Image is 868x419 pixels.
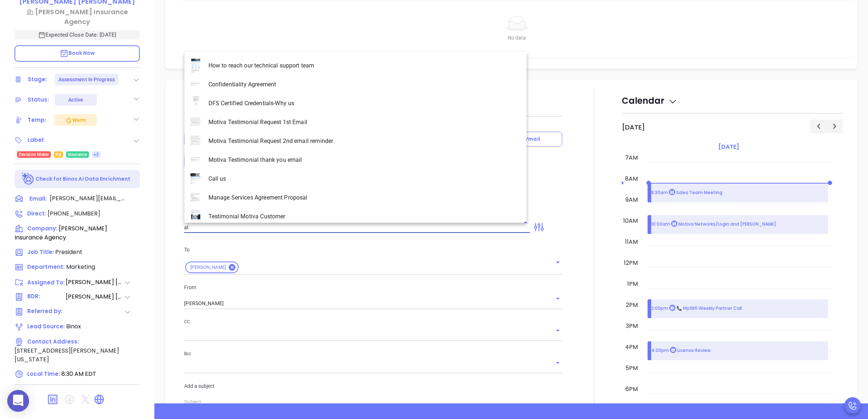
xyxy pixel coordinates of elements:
button: Open [553,325,563,336]
li: Motiva Testimonial thank you email [184,150,527,169]
span: President [55,248,82,256]
div: Warm [65,116,86,124]
div: 1pm [626,280,639,288]
p: 2:00pm 📞 My365 Weekly Partner Call [651,305,742,312]
div: 6pm [624,385,639,394]
button: Open [553,293,563,304]
span: BDR: [27,292,65,301]
span: Calendar [622,95,677,107]
span: [PERSON_NAME] [PERSON_NAME] [66,292,124,301]
span: Email: [29,194,46,204]
button: Open [553,257,563,267]
div: 11am [624,238,639,246]
div: 4pm [624,343,639,352]
a: [PERSON_NAME] Insurance Agency [15,7,140,26]
div: 7am [624,153,639,162]
li: How to reach our technical support team [184,56,527,75]
span: Book Now [60,49,95,57]
li: Confidentiality Agreement [184,75,527,94]
li: Motiva Testimonial Request 1st Email [184,112,527,131]
span: Department: [27,263,65,271]
span: Lead Source: [27,323,65,330]
div: 5pm [624,364,639,373]
span: [PERSON_NAME][EMAIL_ADDRESS][DOMAIN_NAME] [50,194,126,203]
button: Next day [826,119,843,133]
span: +2 [94,151,99,159]
p: CC [184,318,562,326]
h2: [DATE] [622,123,645,131]
div: 9am [624,196,639,204]
span: Direct : [27,210,46,217]
div: Temp: [28,115,46,126]
div: Status: [28,94,49,105]
div: Active [68,94,83,106]
span: [PHONE_NUMBER] [48,209,100,218]
p: 4:00pm License Review [651,347,711,354]
span: Insurance [68,151,87,159]
span: Marketing [66,263,95,271]
span: Decision Maker [19,151,49,159]
button: Close [520,217,531,227]
p: 10:00am Motiva Networks/Login and [PERSON_NAME] [651,221,776,228]
div: 10am [622,217,639,225]
span: Contact Address: [27,338,79,345]
button: Previous day [810,119,827,133]
p: From [184,283,562,291]
span: 8:30 AM EDT [61,370,96,378]
span: Job Title: [27,248,54,256]
div: Label: [28,135,45,145]
p: Expected Close Date: [DATE] [15,30,140,40]
div: Assessment In Progress [58,74,115,85]
p: Bcc [184,350,562,358]
span: PA [56,151,61,159]
div: No data [186,34,848,42]
span: [PERSON_NAME] [PERSON_NAME] [66,278,124,287]
p: 8:30am Sales Team Meeting [651,189,722,197]
span: Company: [27,225,57,232]
span: Local Time: [27,370,60,378]
span: [PERSON_NAME] [186,264,230,271]
div: Stage: [28,74,47,85]
button: Open [553,358,563,368]
li: Motiva Testimonial Request 2nd email reminder [184,131,527,150]
span: [STREET_ADDRESS][PERSON_NAME][US_STATE] [15,346,119,363]
p: Check for Binox AI Data Enrichment [36,175,130,183]
li: Call us [184,169,527,188]
li: DFS Certified Credentials-Why us [184,94,527,112]
li: Testimonial Motiva Customer [184,207,527,226]
p: Vmail [524,135,540,143]
span: Referred by: [27,307,65,316]
p: To [184,246,562,254]
input: Subject [184,397,562,408]
div: 3pm [624,322,639,330]
div: 2pm [624,301,639,309]
div: [PERSON_NAME] [185,262,239,273]
a: [DATE] [717,142,741,152]
img: Ai-Enrich-DaqCidB-.svg [22,173,35,185]
li: Manage Services Agreement Proposal [184,188,527,207]
span: [PERSON_NAME] Insurance Agency [15,224,107,242]
div: 12pm [622,259,639,267]
p: Add a subject [184,382,562,390]
span: Binox [66,322,81,330]
div: 8am [624,174,639,183]
span: Assigned To: [27,279,65,287]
